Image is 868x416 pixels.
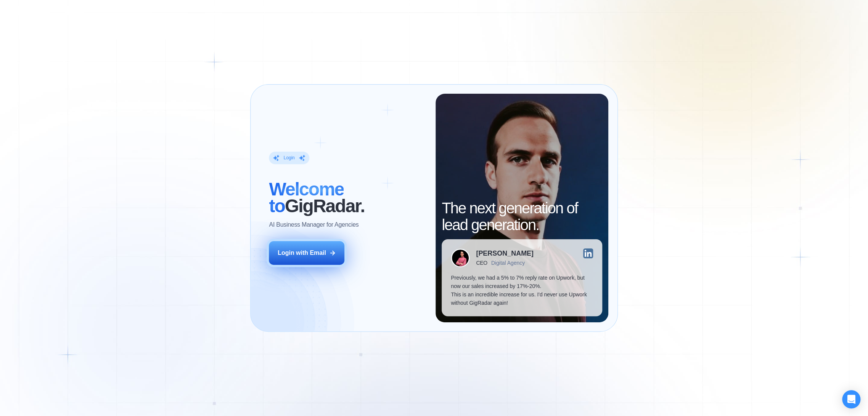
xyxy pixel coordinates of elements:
button: Login with Email [269,241,344,265]
div: Digital Agency [491,260,525,266]
p: AI Business Manager for Agencies [269,221,358,229]
div: Open Intercom Messenger [842,390,860,408]
div: Login with Email [278,249,326,257]
h2: ‍ GigRadar. [269,181,426,214]
p: Previously, we had a 5% to 7% reply rate on Upwork, but now our sales increased by 17%-20%. This ... [451,274,593,307]
div: Login [283,155,294,161]
div: [PERSON_NAME] [476,250,534,257]
div: CEO [476,260,487,266]
span: Welcome to [269,179,344,216]
h2: The next generation of lead generation. [442,200,602,233]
